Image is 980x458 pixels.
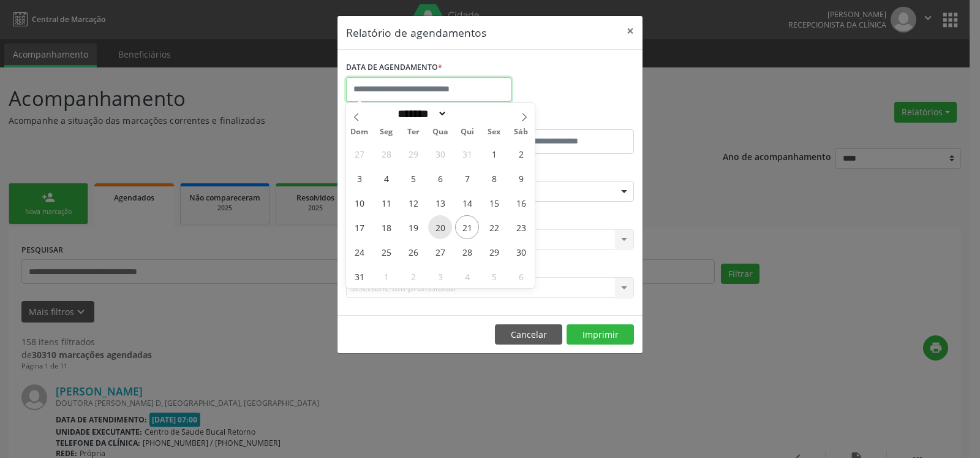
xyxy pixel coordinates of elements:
span: Agosto 10, 2025 [347,191,371,215]
span: Setembro 3, 2025 [428,264,452,288]
span: Qua [427,128,454,136]
span: Agosto 18, 2025 [374,215,398,239]
span: Sáb [508,128,535,136]
span: Setembro 1, 2025 [374,264,398,288]
span: Agosto 14, 2025 [455,191,479,215]
span: Agosto 21, 2025 [455,215,479,239]
span: Agosto 7, 2025 [455,166,479,190]
span: Dom [346,128,373,136]
span: Sex [481,128,508,136]
span: Julho 30, 2025 [428,142,452,166]
span: Julho 28, 2025 [374,142,398,166]
span: Agosto 11, 2025 [374,191,398,215]
span: Agosto 15, 2025 [482,191,506,215]
span: Agosto 29, 2025 [482,240,506,264]
span: Agosto 30, 2025 [509,240,533,264]
button: Cancelar [495,324,562,345]
span: Agosto 12, 2025 [401,191,425,215]
span: Setembro 2, 2025 [401,264,425,288]
span: Julho 29, 2025 [401,142,425,166]
label: ATÉ [493,110,634,129]
span: Agosto 19, 2025 [401,215,425,239]
span: Agosto 8, 2025 [482,166,506,190]
button: Close [618,16,643,46]
span: Agosto 9, 2025 [509,166,533,190]
span: Agosto 13, 2025 [428,191,452,215]
span: Agosto 1, 2025 [482,142,506,166]
h5: Relatório de agendamentos [346,25,486,40]
span: Agosto 2, 2025 [509,142,533,166]
select: Month [393,107,447,120]
span: Setembro 4, 2025 [455,264,479,288]
span: Agosto 20, 2025 [428,215,452,239]
span: Agosto 24, 2025 [347,240,371,264]
span: Agosto 3, 2025 [347,166,371,190]
span: Agosto 16, 2025 [509,191,533,215]
span: Agosto 26, 2025 [401,240,425,264]
button: Imprimir [567,324,634,345]
span: Julho 31, 2025 [455,142,479,166]
span: Qui [454,128,481,136]
span: Setembro 6, 2025 [509,264,533,288]
span: Agosto 28, 2025 [455,240,479,264]
span: Agosto 27, 2025 [428,240,452,264]
span: Julho 27, 2025 [347,142,371,166]
span: Agosto 5, 2025 [401,166,425,190]
label: DATA DE AGENDAMENTO [346,58,442,77]
span: Agosto 4, 2025 [374,166,398,190]
span: Ter [400,128,427,136]
span: Agosto 25, 2025 [374,240,398,264]
input: Year [447,107,488,120]
span: Seg [373,128,400,136]
span: Agosto 17, 2025 [347,215,371,239]
span: Agosto 6, 2025 [428,166,452,190]
span: Agosto 23, 2025 [509,215,533,239]
span: Setembro 5, 2025 [482,264,506,288]
span: Agosto 22, 2025 [482,215,506,239]
span: Agosto 31, 2025 [347,264,371,288]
